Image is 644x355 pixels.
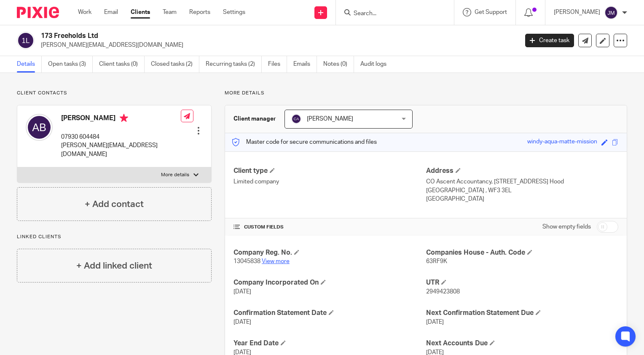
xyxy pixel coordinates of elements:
span: 13045838 [233,258,260,264]
a: Email [104,8,118,16]
img: Pixie [17,7,59,18]
p: More details [161,172,189,178]
span: [DATE] [233,289,251,295]
a: Reports [189,8,210,16]
img: svg%3E [17,32,35,49]
a: Files [268,56,287,73]
h4: Address [426,167,618,175]
p: Linked clients [17,234,212,240]
label: Show empty fields [542,223,591,231]
span: [DATE] [233,319,251,325]
input: Search [353,10,429,18]
a: Settings [223,8,245,16]
h4: Company Reg. No. [233,248,426,257]
p: [PERSON_NAME] [554,8,600,16]
h4: CUSTOM FIELDS [233,224,426,231]
h4: [PERSON_NAME] [61,114,181,124]
p: [GEOGRAPHIC_DATA] , WF3 3EL [426,186,618,195]
p: Limited company [233,177,426,186]
span: 63RF9K [426,258,447,264]
p: 07930 604484 [61,133,181,141]
i: Primary [120,114,128,122]
a: Emails [293,56,317,73]
p: Client contacts [17,90,212,97]
p: [GEOGRAPHIC_DATA] [426,195,618,203]
h4: Confirmation Statement Date [233,309,426,317]
a: Recurring tasks (2) [206,56,262,73]
h4: + Add linked client [76,259,152,272]
img: svg%3E [291,114,301,124]
a: Open tasks (3) [48,56,93,73]
a: Client tasks (0) [99,56,145,73]
a: Clients [131,8,150,16]
span: [PERSON_NAME] [307,116,353,122]
p: Master code for secure communications and files [231,138,377,146]
h4: UTR [426,278,618,287]
span: [DATE] [426,319,444,325]
h4: Year End Date [233,339,426,348]
img: svg%3E [26,114,53,141]
a: Team [163,8,177,16]
a: Closed tasks (2) [151,56,199,73]
a: View more [262,258,290,264]
p: CO Ascent Accountancy, [STREET_ADDRESS] Hood [426,177,618,186]
a: Create task [525,34,574,47]
a: Details [17,56,42,73]
h4: Company Incorporated On [233,278,426,287]
p: [PERSON_NAME][EMAIL_ADDRESS][DOMAIN_NAME] [61,141,181,159]
a: Audit logs [360,56,393,73]
h4: Next Accounts Due [426,339,618,348]
p: [PERSON_NAME][EMAIL_ADDRESS][DOMAIN_NAME] [41,41,513,49]
div: windy-aqua-matte-mission [527,137,597,147]
h4: Client type [233,167,426,175]
a: Notes (0) [323,56,354,73]
h4: Next Confirmation Statement Due [426,309,618,317]
h2: 173 Freeholds Ltd [41,32,418,40]
span: Get Support [475,9,507,15]
p: More details [225,90,627,97]
img: svg%3E [604,6,618,19]
span: 2949423808 [426,289,460,295]
a: Work [78,8,91,16]
h4: Companies House - Auth. Code [426,248,618,257]
h3: Client manager [233,115,276,123]
h4: + Add contact [85,198,144,211]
